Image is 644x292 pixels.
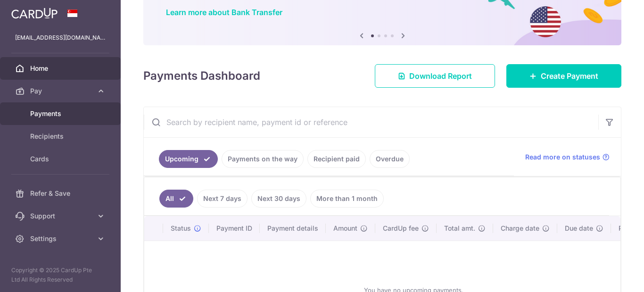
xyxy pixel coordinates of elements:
a: Read more on statuses [525,152,610,162]
span: Read more on statuses [525,152,600,162]
a: Download Report [375,64,495,88]
span: Pay [30,86,92,96]
a: Payments on the way [222,150,304,168]
a: More than 1 month [310,190,384,208]
a: Create Payment [506,64,621,88]
a: All [159,190,193,208]
th: Payment ID [209,216,260,241]
h4: Payments Dashboard [143,67,260,84]
a: Overdue [370,150,410,168]
span: Settings [30,234,92,243]
span: Download Report [409,70,472,82]
p: [EMAIL_ADDRESS][DOMAIN_NAME] [15,33,106,42]
a: Recipient paid [307,150,366,168]
th: Payment details [260,216,326,241]
span: Charge date [501,224,539,233]
span: Create Payment [541,70,598,82]
span: Due date [565,224,593,233]
span: CardUp fee [383,224,419,233]
span: Total amt. [444,224,475,233]
span: Status [171,224,191,233]
a: Learn more about Bank Transfer [166,8,282,17]
input: Search by recipient name, payment id or reference [144,107,598,137]
span: Refer & Save [30,189,92,198]
a: Next 30 days [251,190,306,208]
span: Cards [30,154,92,164]
span: Home [30,64,92,73]
span: Support [30,211,92,221]
a: Next 7 days [197,190,248,208]
a: Upcoming [159,150,218,168]
img: CardUp [11,8,58,19]
span: Payments [30,109,92,118]
span: Amount [333,224,357,233]
span: Recipients [30,132,92,141]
